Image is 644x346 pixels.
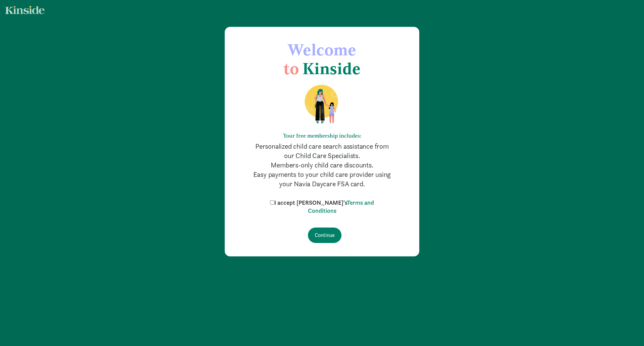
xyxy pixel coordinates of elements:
[308,228,341,243] input: Continue
[252,160,392,170] p: Members-only child care discounts.
[252,142,392,160] p: Personalized child care search assistance from our Child Care Specialists.
[308,199,374,214] a: Terms and Conditions
[297,84,348,125] img: illustration-mom-daughter.png
[303,59,361,78] span: Kinside
[270,200,274,205] input: I accept [PERSON_NAME]'sTerms and Conditions
[252,170,392,189] p: Easy payments to your child care provider using your Navia Daycare FSA card.
[268,199,376,215] label: I accept [PERSON_NAME]'s
[288,40,356,59] span: Welcome
[5,6,45,14] img: light.svg
[283,59,299,78] span: to
[252,133,392,139] h6: Your free membership includes:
